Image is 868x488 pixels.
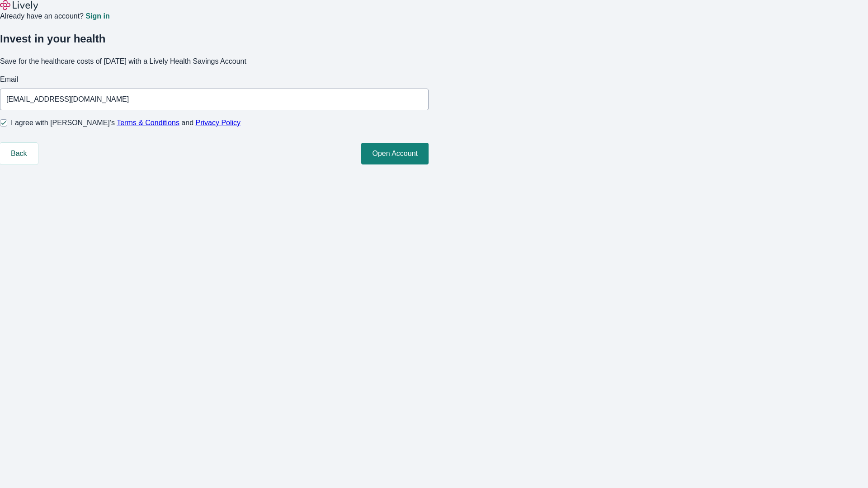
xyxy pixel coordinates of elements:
a: Sign in [85,13,109,20]
span: I agree with [PERSON_NAME]’s and [11,117,241,128]
a: Terms & Conditions [117,119,179,127]
a: Privacy Policy [196,119,241,127]
button: Open Account [361,143,429,164]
